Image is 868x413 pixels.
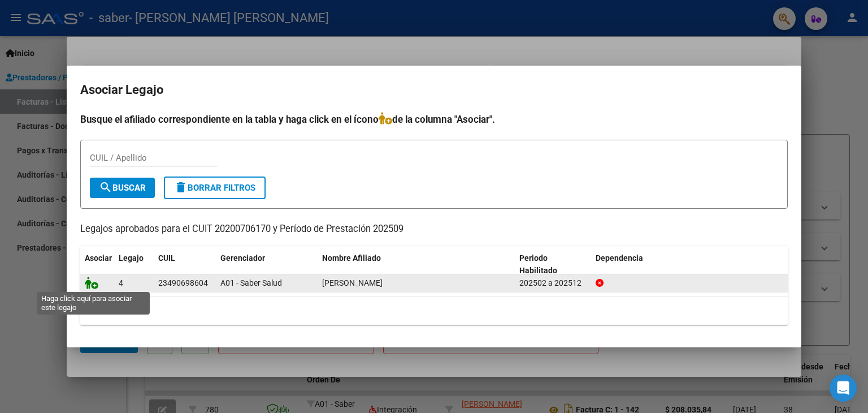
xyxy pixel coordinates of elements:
[322,253,381,263] span: Nombre Afiliado
[158,277,208,290] div: 23490698604
[591,246,788,283] datatable-header-cell: Dependencia
[596,253,643,263] span: Dependencia
[318,246,515,283] datatable-header-cell: Nombre Afiliado
[830,375,857,402] div: Open Intercom Messenger
[220,253,265,263] span: Gerenciador
[80,296,788,325] div: 1 registros
[519,253,557,276] span: Periodo Habilitado
[80,222,788,236] p: Legajos aprobados para el CUIT 20200706170 y Período de Prestación 202509
[85,253,112,263] span: Asociar
[80,246,114,283] datatable-header-cell: Asociar
[515,246,591,283] datatable-header-cell: Periodo Habilitado
[216,246,318,283] datatable-header-cell: Gerenciador
[519,277,587,290] div: 202502 a 202512
[90,178,155,198] button: Buscar
[99,180,112,194] mat-icon: search
[174,180,188,194] mat-icon: delete
[174,183,255,193] span: Borrar Filtros
[80,79,788,101] h2: Asociar Legajo
[114,246,154,283] datatable-header-cell: Legajo
[99,183,146,193] span: Buscar
[119,278,123,287] span: 4
[158,253,175,263] span: CUIL
[154,246,216,283] datatable-header-cell: CUIL
[322,278,383,287] span: MATTERA JULIANA
[164,177,266,199] button: Borrar Filtros
[119,253,144,263] span: Legajo
[220,278,282,287] span: A01 - Saber Salud
[80,112,788,127] h4: Busque el afiliado correspondiente en la tabla y haga click en el ícono de la columna "Asociar".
